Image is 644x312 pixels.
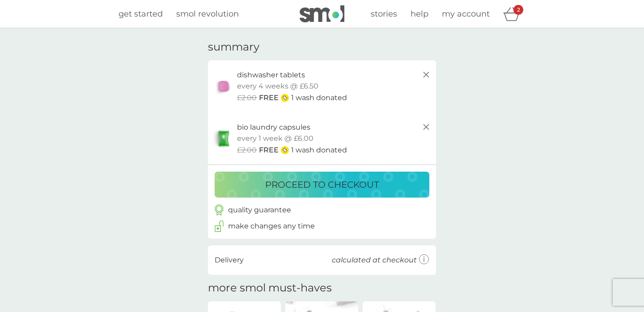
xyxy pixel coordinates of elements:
p: Delivery [215,254,244,266]
h2: more smol must-haves [208,282,332,295]
p: calculated at checkout [332,254,417,266]
div: basket [503,5,525,23]
p: every 4 weeks @ £6.50 [237,80,318,92]
span: smol revolution [176,9,239,19]
p: quality guarantee [228,204,291,216]
button: proceed to checkout [215,172,429,198]
span: £2.00 [237,92,257,104]
a: get started [119,8,163,21]
a: smol revolution [176,8,239,21]
span: £2.00 [237,144,257,156]
p: 1 wash donated [291,144,347,156]
p: dishwasher tablets [237,69,305,81]
a: stories [371,8,397,21]
p: bio laundry capsules [237,122,310,133]
p: proceed to checkout [265,177,379,192]
h3: summary [208,41,259,54]
img: smol [300,5,344,22]
span: FREE [259,92,279,104]
span: my account [442,9,490,19]
span: get started [119,9,163,19]
span: FREE [259,144,279,156]
span: help [411,9,428,19]
p: 1 wash donated [291,92,347,104]
p: every 1 week @ £6.00 [237,133,314,144]
span: stories [371,9,397,19]
a: my account [442,8,490,21]
p: make changes any time [228,220,315,232]
a: help [411,8,428,21]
